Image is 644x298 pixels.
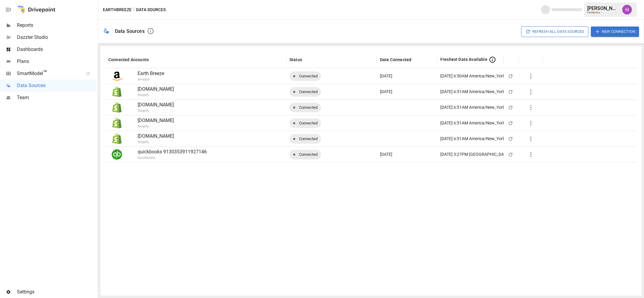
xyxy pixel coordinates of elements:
[295,68,321,84] span: Connected
[17,46,97,53] span: Dashboards
[138,133,283,140] p: [DOMAIN_NAME]
[17,94,97,101] span: Team
[112,86,122,97] img: Shopify Logo
[295,100,321,115] span: Connected
[622,5,632,14] img: Harry Antonio
[17,82,97,89] span: Data Sources
[289,57,302,62] div: Status
[133,6,135,14] div: /
[377,68,437,84] div: Nov 07 2023
[138,148,283,155] p: quickbooks 9130353911927146
[440,131,505,146] div: [DATE] 6:51AM America/New_York
[17,70,80,77] span: SmartModel
[112,133,122,144] img: Shopify Logo
[295,131,321,146] span: Connected
[440,84,505,99] div: [DATE] 6:51AM America/New_York
[17,288,97,296] span: Settings
[522,55,531,64] button: Sort
[112,71,122,81] img: Amazon Logo
[377,146,437,162] div: Oct 05 2022
[587,11,619,14] div: Earthbreeze
[43,69,47,77] span: ™
[440,100,505,115] div: [DATE] 6:51AM America/New_York
[108,57,149,62] div: Connected Accounts
[112,102,122,113] img: Shopify Logo
[17,58,97,65] span: Plans
[112,149,122,160] img: Quickbooks Logo
[507,55,516,64] button: Sort
[440,115,505,131] div: [DATE] 6:51AM America/New_York
[17,22,97,29] span: Reports
[138,124,316,129] p: Shopify
[295,147,321,162] span: Connected
[619,1,636,18] button: Harry Antonio
[138,93,316,98] p: Shopify
[377,84,437,99] div: Apr 17 2024
[103,6,132,14] button: Earthbreeze
[138,77,316,82] p: Amazon
[138,70,283,77] p: Earth Breeze
[440,68,505,84] div: [DATE] 6:50AM America/New_York
[138,140,316,145] p: Shopify
[112,118,122,128] img: Shopify Logo
[303,55,311,64] button: Sort
[138,108,316,114] p: Shopify
[115,28,145,34] div: Data Sources
[295,115,321,131] span: Connected
[138,155,316,161] p: Quickbooks
[138,86,283,93] p: [DOMAIN_NAME]
[440,147,530,162] div: [DATE] 3:27PM [GEOGRAPHIC_DATA]/New_York
[380,57,411,62] div: Date Connected
[149,55,158,64] button: Sort
[17,34,97,41] span: Dazzler Studio
[587,5,619,11] div: [PERSON_NAME]
[138,101,283,108] p: [DOMAIN_NAME]
[440,56,487,62] span: Freshest Data Available
[591,27,639,36] button: New Connection
[295,84,321,99] span: Connected
[138,117,283,124] p: [DOMAIN_NAME]
[521,26,588,37] button: Refresh All Data Sources
[412,55,420,64] button: Sort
